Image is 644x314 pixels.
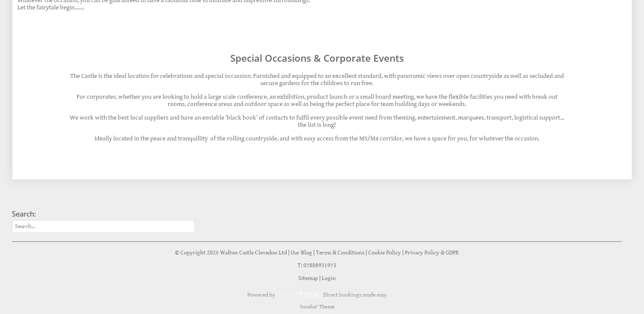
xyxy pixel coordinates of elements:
span: | [319,275,321,282]
a: Sitemap [298,275,318,282]
a: Our Blog [291,249,312,256]
p: 'Involve' Theme [12,304,622,310]
a: Terms & Conditions [316,249,364,256]
p: The Castle is the ideal location for celebrations and special occassion. Furnished and equipped t... [68,72,566,87]
input: Search... [12,220,195,233]
a: Cookie Policy [368,249,401,256]
p: We work with the best local suppliers and have an enviable ‘black book’ of contacts to fulfil eve... [68,114,566,128]
a: Login [322,275,336,282]
h2: Special Occasions & Corporate Events [68,51,566,65]
span: | [366,249,367,256]
p: Ideally located in the peace and tranquillity of the rolling countryside, and with easy access fr... [68,135,566,142]
a: T: 07808931973 [298,262,336,269]
a: Powered byDirect bookings made easy [12,288,622,302]
a: Privacy Policy & GDPR [405,249,459,256]
span: | [288,249,289,256]
img: scrumpy.png [278,290,319,300]
span: | [313,249,315,256]
p: For corporates, whether you are looking to hold a large scale conference, an exhibition, product ... [68,93,566,108]
span: | [402,249,404,256]
h3: Search: [12,209,195,219]
a: © Copyright 2025 Walton Castle Clevedon Ltd [175,249,287,256]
